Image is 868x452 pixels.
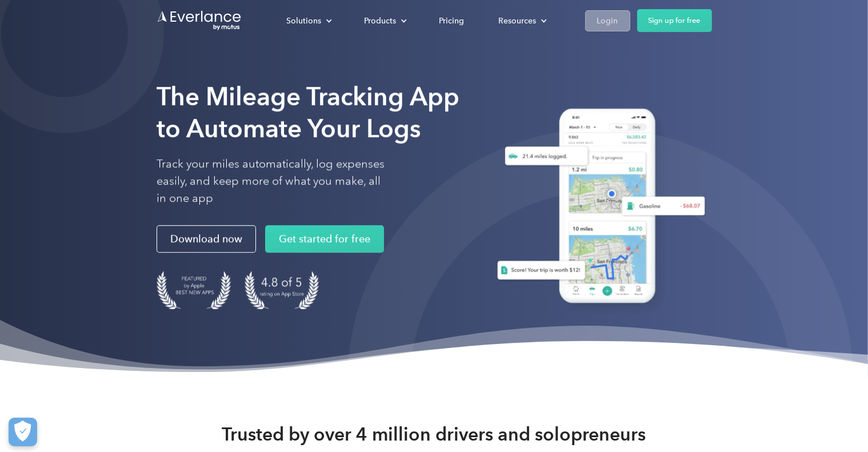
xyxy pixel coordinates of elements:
a: Go to homepage [157,10,242,31]
div: Products [353,11,417,31]
div: Resources [499,14,537,28]
img: Badge for Featured by Apple Best New Apps [157,271,231,309]
a: Get started for free [265,225,384,253]
img: Everlance, mileage tracker app, expense tracking app [483,100,712,317]
img: 4.9 out of 5 stars on the app store [245,271,319,309]
div: Resources [487,11,557,31]
div: Solutions [275,11,342,31]
div: Login [597,14,618,28]
a: Pricing [428,11,476,31]
button: Cookies Settings [9,418,37,446]
div: Products [365,14,397,28]
strong: The Mileage Tracking App to Automate Your Logs [157,81,459,143]
strong: Trusted by over 4 million drivers and solopreneurs [222,423,646,446]
a: Login [585,10,630,31]
div: Pricing [439,14,465,28]
a: Download now [157,225,256,253]
p: Track your miles automatically, log expenses easily, and keep more of what you make, all in one app [157,155,385,207]
a: Sign up for free [637,9,712,32]
div: Solutions [287,14,322,28]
